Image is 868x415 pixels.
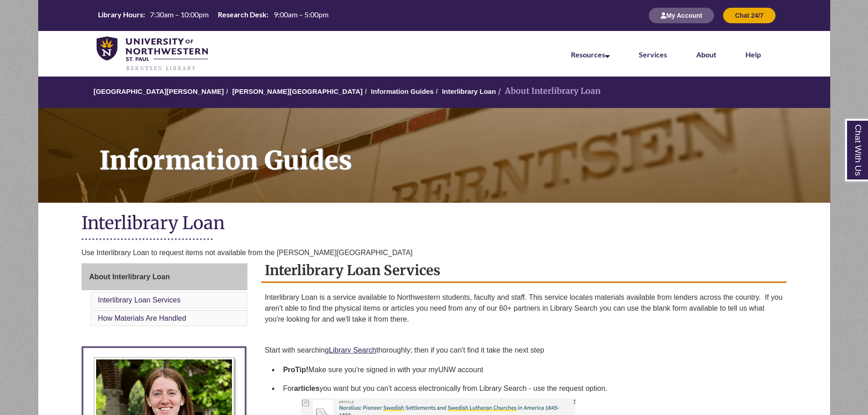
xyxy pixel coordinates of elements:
[98,314,186,322] a: How Materials Are Handled
[329,346,376,354] a: Library Search
[93,87,224,95] a: [GEOGRAPHIC_DATA][PERSON_NAME]
[261,259,786,283] h2: Interlibrary Loan Services
[38,108,830,203] a: Information Guides
[649,8,714,23] button: My Account
[89,108,830,191] h1: Information Guides
[232,87,363,95] a: [PERSON_NAME][GEOGRAPHIC_DATA]
[696,50,716,59] a: About
[82,263,247,291] a: About Interlibrary Loan
[214,10,270,20] th: Research Desk:
[82,212,787,236] h1: Interlibrary Loan
[89,273,170,281] span: About Interlibrary Loan
[94,10,332,21] table: Hours Today
[649,11,714,19] a: My Account
[150,10,209,19] span: 7:30am – 10:00pm
[442,87,496,95] a: Interlibrary Loan
[639,50,667,59] a: Services
[723,11,775,19] a: Chat 24/7
[97,36,208,72] img: UNWSP Library Logo
[94,10,146,20] th: Library Hours:
[571,50,610,59] a: Resources
[294,384,319,392] strong: articles
[279,379,783,398] li: For you want but you can't access electronically from Library Search - use the request option.
[723,8,775,23] button: Chat 24/7
[274,10,329,19] span: 9:00am – 5:00pm
[279,360,783,379] li: Make sure you're signed in with your myUNW account
[82,249,413,256] span: Use Interlibrary Loan to request items not available from the [PERSON_NAME][GEOGRAPHIC_DATA]
[82,263,247,328] div: Guide Page Menu
[371,87,434,95] a: Information Guides
[283,366,308,374] strong: ProTip!
[98,296,180,304] a: Interlibrary Loan Services
[265,345,783,356] p: Start with searching thoroughly; then if you can't find it take the next step
[745,50,761,59] a: Help
[265,292,783,325] p: Interlibrary Loan is a service available to Northwestern students, faculty and staff. This servic...
[94,10,332,22] a: Hours Today
[496,85,601,98] li: About Interlibrary Loan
